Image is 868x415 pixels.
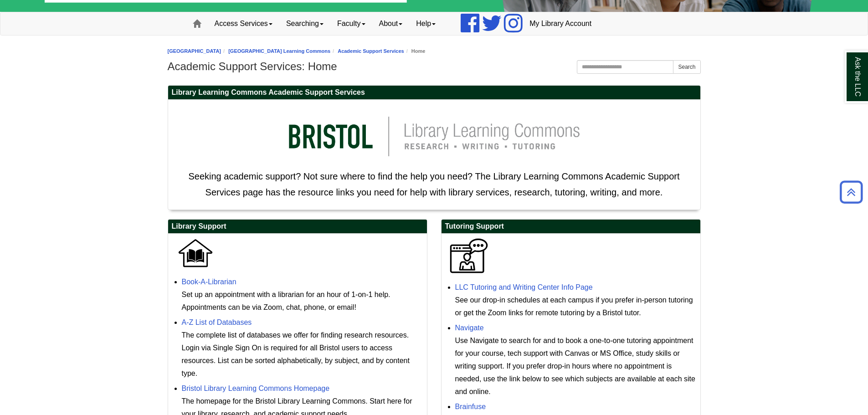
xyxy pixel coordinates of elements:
[168,60,701,73] h1: Academic Support Services: Home
[455,283,593,291] a: LLC Tutoring and Writing Center Info Page
[455,334,696,398] div: Use Navigate to search for and to book a one-to-one tutoring appointment for your course, tech su...
[182,318,252,326] a: A-Z List of Databases
[404,47,426,56] li: Home
[372,12,410,35] a: About
[275,104,594,169] img: llc logo
[182,278,236,286] a: Book-A-Librarian
[168,47,701,56] nav: breadcrumb
[182,329,422,380] div: The complete list of databases we offer for finding research resources. Login via Single Sign On ...
[168,220,427,234] h2: Library Support
[182,384,330,392] a: Bristol Library Learning Commons Homepage
[279,12,330,35] a: Searching
[523,12,598,35] a: My Library Account
[168,48,221,54] a: [GEOGRAPHIC_DATA]
[188,171,679,197] span: Seeking academic support? Not sure where to find the help you need? The Library Learning Commons ...
[409,12,442,35] a: Help
[455,403,486,410] a: Brainfuse
[168,86,700,100] h2: Library Learning Commons Academic Support Services
[442,220,700,234] h2: Tutoring Support
[455,324,484,332] a: Navigate
[338,48,404,54] a: Academic Support Services
[208,12,279,35] a: Access Services
[228,48,330,54] a: [GEOGRAPHIC_DATA] Learning Commons
[182,288,422,314] div: Set up an appointment with a librarian for an hour of 1-on-1 help. Appointments can be via Zoom, ...
[673,60,700,74] button: Search
[330,12,372,35] a: Faculty
[837,186,866,198] a: Back to Top
[455,294,696,319] div: See our drop-in schedules at each campus if you prefer in-person tutoring or get the Zoom links f...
